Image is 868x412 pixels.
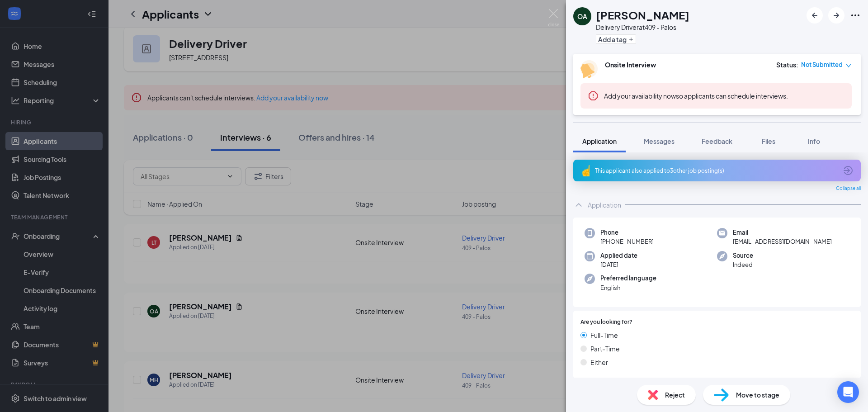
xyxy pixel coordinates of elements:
svg: ArrowCircle [843,165,854,176]
h1: [PERSON_NAME] [596,7,689,23]
b: Onsite Interview [605,61,656,69]
span: Collapse all [836,185,861,192]
span: English [600,283,656,292]
span: so applicants can schedule interviews. [604,92,788,100]
button: PlusAdd a tag [596,34,636,44]
div: This applicant also applied to 3 other job posting(s) [595,167,837,175]
svg: Plus [628,37,634,42]
span: Applied date [600,251,637,260]
span: Application [582,137,617,145]
svg: ArrowLeftNew [809,10,820,21]
button: ArrowLeftNew [807,7,823,24]
span: Files [762,137,775,145]
span: Email [733,228,832,237]
span: [PHONE_NUMBER] [600,237,654,246]
span: Part-Time [590,344,620,354]
span: Feedback [702,137,732,145]
div: Application [588,200,621,209]
span: Phone [600,228,654,237]
div: Open Intercom Messenger [837,381,859,403]
span: Full-Time [590,330,618,340]
svg: ChevronUp [573,199,584,210]
span: Move to stage [736,390,779,400]
div: Delivery Driver at 409 - Palos [596,23,689,32]
button: ArrowRight [828,7,844,24]
span: Are you looking for? [580,318,632,327]
span: Reject [665,390,685,400]
span: Indeed [733,260,753,269]
span: Either [590,357,608,367]
svg: Error [588,90,599,101]
span: [DATE] [600,260,637,269]
span: Info [808,137,820,145]
svg: Ellipses [850,10,861,21]
span: [EMAIL_ADDRESS][DOMAIN_NAME] [733,237,832,246]
span: down [845,62,852,69]
span: Not Submitted [801,60,843,69]
span: Preferred language [600,274,656,283]
div: Status : [776,60,798,69]
button: Add your availability now [604,91,676,100]
span: Messages [644,137,675,145]
svg: ArrowRight [831,10,842,21]
span: Source [733,251,753,260]
div: OA [577,12,587,21]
